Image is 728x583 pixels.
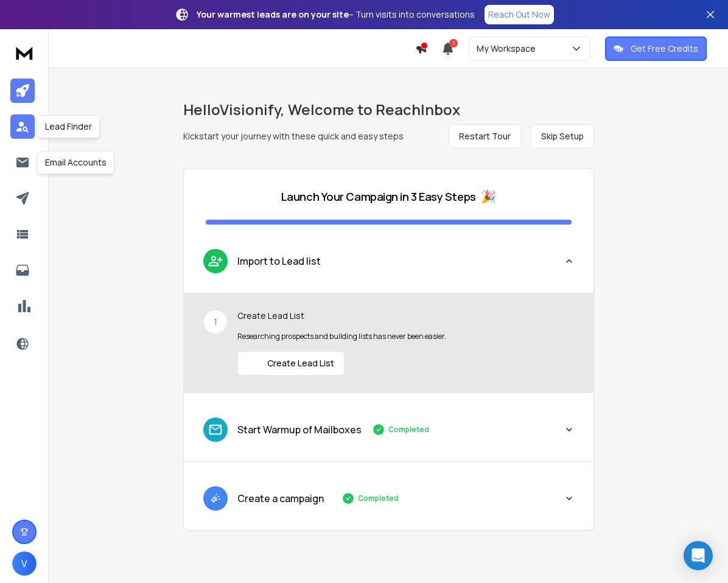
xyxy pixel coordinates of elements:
span: 🎉 [481,188,496,205]
p: Completed [358,494,399,503]
p: My Workspace [477,43,541,55]
p: Create Lead List [237,310,574,322]
p: Researching prospects and building lists has never been easier. [237,332,574,341]
p: Create a campaign [237,491,324,506]
button: V [12,551,37,576]
div: Open Intercom Messenger [684,541,713,570]
button: Create Lead List [237,351,345,375]
img: lead [208,422,223,438]
h1: Hello Visionify , Welcome to ReachInbox [183,100,594,119]
p: Launch Your Campaign in 3 Easy Steps [281,188,476,205]
img: lead [248,356,262,371]
p: Import to Lead list [237,254,321,268]
button: leadCreate a campaignCompleted [184,477,593,530]
p: – Turn visits into conversations [197,9,475,21]
span: 1 [449,39,458,47]
a: Reach Out Now [485,5,554,24]
p: Get Free Credits [631,43,698,55]
img: lead [208,490,223,506]
button: Skip Setup [531,124,594,148]
strong: Your warmest leads are on your site [197,9,349,20]
p: Completed [388,425,429,435]
button: Restart Tour [449,124,521,148]
button: leadStart Warmup of MailboxesCompleted [184,408,593,461]
button: Get Free Credits [605,37,707,61]
p: Start Warmup of Mailboxes [237,422,362,437]
span: Skip Setup [541,130,584,142]
div: leadImport to Lead list [184,293,593,393]
div: Lead Finder [37,115,100,138]
img: logo [12,41,37,64]
p: Kickstart your journey with these quick and easy steps [183,130,404,142]
div: Email Accounts [37,151,114,174]
p: Reach Out Now [488,9,550,21]
button: leadImport to Lead list [184,239,593,293]
div: 1 [203,310,228,334]
img: lead [208,253,223,268]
